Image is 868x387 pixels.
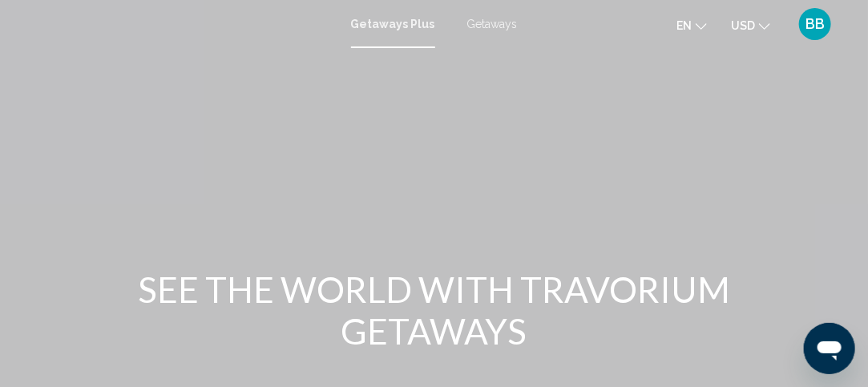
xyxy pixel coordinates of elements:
h1: SEE THE WORLD WITH TRAVORIUM GETAWAYS [134,268,735,352]
span: USD [731,19,755,32]
button: Change language [676,14,707,37]
iframe: Button to launch messaging window [804,323,855,374]
a: Getaways [467,18,518,30]
a: Travorium [32,8,335,40]
a: Getaways Plus [351,18,435,30]
span: BB [805,16,825,32]
span: en [676,19,692,32]
button: User Menu [794,7,836,41]
button: Change currency [731,14,770,37]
